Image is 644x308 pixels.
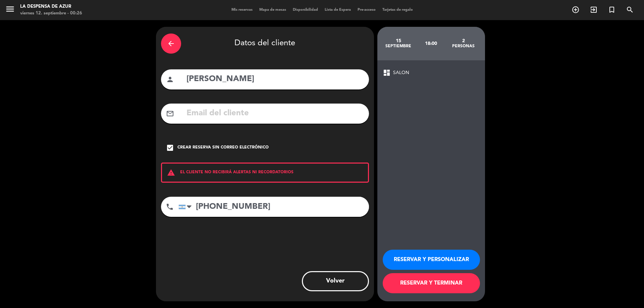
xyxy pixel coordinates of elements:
div: 2 [447,38,480,44]
div: viernes 12. septiembre - 00:26 [20,10,82,17]
input: Número de teléfono... [178,197,369,217]
div: Argentina: +54 [179,197,194,217]
button: Volver [302,271,369,291]
i: warning [162,169,180,177]
input: Nombre del cliente [186,72,364,86]
i: check_box [166,144,174,152]
div: personas [447,44,480,49]
div: La Despensa de Azur [20,3,82,10]
div: septiembre [382,44,415,49]
span: Lista de Espera [321,8,354,12]
span: Tarjetas de regalo [379,8,416,12]
i: person [166,75,174,83]
i: add_circle_outline [572,6,580,14]
span: Mis reservas [228,8,256,12]
button: menu [5,4,15,16]
i: phone [166,203,174,211]
button: RESERVAR Y TERMINAR [383,273,480,293]
i: mail_outline [166,110,174,118]
span: Mapa de mesas [256,8,289,12]
i: menu [5,4,15,14]
i: arrow_back [167,40,175,48]
input: Email del cliente [186,107,364,120]
button: RESERVAR Y PERSONALIZAR [383,250,480,270]
div: Datos del cliente [161,32,369,55]
i: search [626,6,634,14]
div: 15 [382,38,415,44]
span: Disponibilidad [289,8,321,12]
div: Crear reserva sin correo electrónico [177,144,269,151]
i: turned_in_not [608,6,616,14]
span: dashboard [383,69,391,77]
span: Pre-acceso [354,8,379,12]
div: 18:00 [415,32,447,55]
span: SALON [393,69,409,77]
i: exit_to_app [590,6,598,14]
div: EL CLIENTE NO RECIBIRÁ ALERTAS NI RECORDATORIOS [161,163,369,183]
